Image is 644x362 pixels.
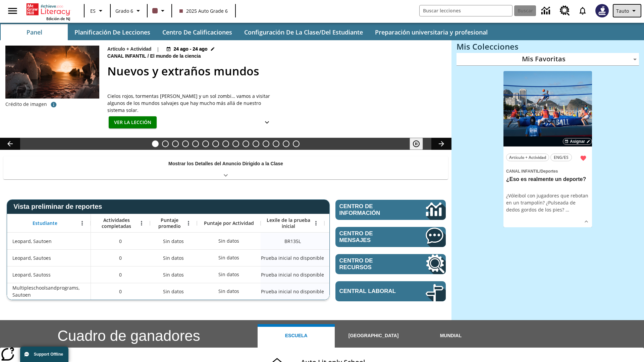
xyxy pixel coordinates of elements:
[283,140,289,147] button: Diapositiva 14 En memoria de la jueza O'Connor
[107,93,275,114] div: Cielos rojos, tormentas [PERSON_NAME] y un sol zombi… vamos a visitar algunos de los mundos salva...
[264,217,313,229] span: Lexile de la prueba inicial
[506,167,589,175] span: Tema: Canal Infantil/Deportes
[261,254,324,261] span: Prueba inicial no disponible, Leopard, Sautoes
[168,160,283,167] p: Mostrar los Detalles del Anuncio Dirigido a la Clase
[335,200,446,220] a: Centro de información
[577,152,589,164] button: Remover de Favoritas
[160,234,187,248] span: Sin datos
[410,138,423,150] button: Pausar
[26,2,70,21] div: Portada
[3,1,22,21] button: Abrir el menú lateral
[506,169,539,174] span: Canal Infantil
[261,288,324,295] span: Prueba inicial no disponible, Multipleschoolsandprograms, Sautoen
[1,24,68,40] button: Panel
[12,238,52,245] span: Leopard, Sautoen
[273,140,279,147] button: Diapositiva 13 ¡Hurra por el Día de la Constitución!
[91,249,150,266] div: 0, Leopard, Sautoes
[107,93,275,114] span: Cielos rojos, tormentas de gemas y un sol zombi… vamos a visitar algunos de los mundos salvajes q...
[506,192,589,213] div: ¿Vóleibol con jugadores que rebotan en un trampolín? ¿Pulseada de dedos gordos de los pies?
[69,24,156,40] button: Planificación de lecciones
[284,238,301,245] span: Lector principiante 135 Lexile, Leopard, Sautoen
[91,233,150,249] div: 0, Leopard, Sautoen
[258,324,335,348] button: Escuela
[33,220,57,226] span: Estudiante
[47,99,60,111] button: Crédito: NASA/JPL-Caltech/T. Pyle
[113,5,145,17] button: Grado: Grado 6, Elige un grado
[420,5,512,16] input: Buscar campo
[457,42,639,51] h3: Mis Colecciones
[150,53,202,60] span: El mundo de la ciencia
[91,283,150,300] div: 0, Multipleschoolsandprograms, Sautoen
[431,138,451,150] button: Carrusel de lecciones, seguir
[94,217,139,229] span: Actividades completadas
[574,2,591,19] a: Notificaciones
[20,347,68,362] button: Support Offline
[239,24,368,40] button: Configuración de la clase/del estudiante
[509,154,546,161] span: Artículo + Actividad
[232,140,239,147] button: Diapositiva 9 La historia de terror del tomate
[13,203,105,210] span: Vista preliminar de reportes
[293,140,300,147] button: Diapositiva 15 El equilibrio de la Constitución
[412,324,489,348] button: Mundial
[506,176,589,183] h3: ¿Eso es realmente un deporte?
[215,285,243,298] div: Sin datos, Multipleschoolsandprograms, Sautoen
[157,24,237,40] button: Centro de calificaciones
[107,63,443,80] h2: Nuevos y extraños mundos
[5,46,99,99] img: El concepto de un artista sobre cómo sería estar parado en la superficie del exoplaneta TRAPPIST-1
[150,283,197,300] div: Sin datos, Multipleschoolsandprograms, Sautoen
[616,7,629,14] span: Tauto
[410,138,430,150] div: Pausar
[324,249,388,266] div: Sin datos, Leopard, Sautoes
[339,230,406,244] span: Centro de mensajes
[152,140,159,147] button: Diapositiva 1 Nuevos y extraños mundos
[26,3,70,16] a: Portada
[570,138,585,144] span: Asignar
[150,233,197,249] div: Sin datos, Leopard, Sautoen
[550,154,572,161] button: ENG/ES
[215,268,243,281] div: Sin datos, Leopard, Sautoss
[160,285,187,298] span: Sin datos
[563,138,592,145] button: Asignar Elegir fechas
[339,288,406,295] span: Central laboral
[595,4,609,17] img: Avatar
[12,254,51,261] span: Leopard, Sautoes
[202,140,209,147] button: Diapositiva 6 ¿Los autos del futuro?
[260,116,274,129] button: Ver más
[581,217,591,227] button: Ver más
[215,251,243,264] div: Sin datos, Leopard, Sautoes
[5,101,47,108] p: Crédito de imagen
[311,218,321,228] button: Abrir menú
[160,251,187,265] span: Sin datos
[556,2,574,20] a: Centro de recursos, Se abrirá en una pestaña nueva.
[87,5,108,17] button: Lenguaje: ES, Selecciona un idioma
[537,2,556,20] a: Centro de información
[540,169,558,174] span: Deportes
[339,257,406,271] span: Centro de recursos
[153,217,185,229] span: Puntaje promedio
[243,140,249,147] button: Diapositiva 10 La moda en la antigua Roma
[162,140,169,147] button: Diapositiva 2 Llevar el cine a la dimensión X
[46,16,70,21] span: Edición de NJ
[12,271,51,278] span: Leopard, Sautoss
[160,268,187,282] span: Sin datos
[150,5,169,17] button: El color de la clase es café oscuro. Cambiar el color de la clase.
[212,140,219,147] button: Diapositiva 7 Los últimos colonos
[222,140,229,147] button: Diapositiva 8 Energía solar para todos
[148,53,149,59] span: /
[179,7,228,14] span: 2025 Auto Grade 6
[165,46,216,53] button: 24 ago - 24 ago Elegir fechas
[215,234,243,248] div: Sin datos, Leopard, Sautoen
[174,46,208,53] span: 24 ago - 24 ago
[107,46,151,53] p: Artículo + Actividad
[539,169,540,174] span: /
[183,218,194,228] button: Abrir menú
[591,2,613,19] button: Escoja un nuevo avatar
[457,53,639,66] div: Mis Favoritas
[335,227,446,247] a: Centro de mensajes
[335,281,446,301] a: Central laboral
[107,53,148,60] span: Canal Infantil
[119,288,122,295] span: 0
[339,203,403,217] span: Centro de información
[77,218,87,228] button: Abrir menú
[324,283,388,300] div: Sin datos, Multipleschoolsandprograms, Sautoen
